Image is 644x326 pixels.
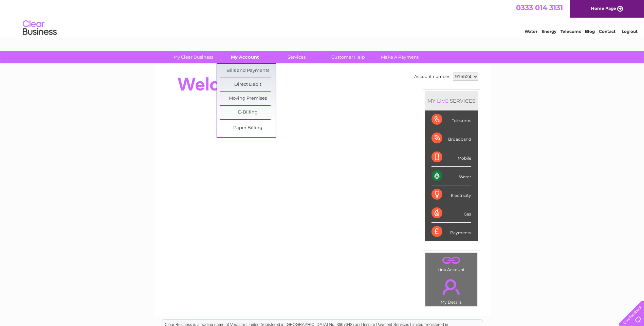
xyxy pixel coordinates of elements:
[372,51,428,63] a: Make A Payment
[525,29,537,34] a: Water
[220,106,276,119] a: E-Billing
[541,29,556,34] a: Energy
[622,29,638,34] a: Log out
[427,275,476,299] a: .
[431,223,471,241] div: Payments
[425,91,478,110] div: MY SERVICES
[431,167,471,185] div: Water
[427,254,476,266] a: .
[516,3,563,12] a: 0333 014 3131
[560,29,581,34] a: Telecoms
[220,92,276,105] a: Moving Premises
[585,29,595,34] a: Blog
[220,64,276,78] a: Bills and Payments
[217,51,273,63] a: My Account
[269,51,325,63] a: Services
[220,121,276,135] a: Paper Billing
[436,98,450,104] div: LIVE
[599,29,615,34] a: Contact
[431,204,471,223] div: Gas
[431,185,471,204] div: Electricity
[431,148,471,167] div: Mobile
[165,51,221,63] a: My Clear Business
[412,71,451,82] td: Account number
[431,110,471,129] div: Telecoms
[22,18,57,38] img: logo.png
[425,273,478,307] td: My Details
[320,51,376,63] a: Customer Help
[431,129,471,148] div: Broadband
[162,4,483,33] div: Clear Business is a trading name of Verastar Limited (registered in [GEOGRAPHIC_DATA] No. 3667643...
[425,252,478,274] td: Link Account
[220,78,276,91] a: Direct Debit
